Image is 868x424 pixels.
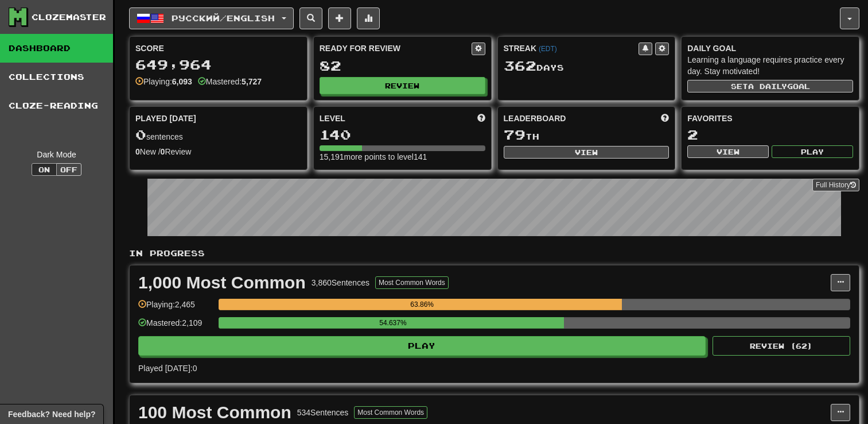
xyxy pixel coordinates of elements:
button: Most Common Words [354,406,427,419]
div: Learning a language requires practice every day. Stay motivated! [687,54,853,77]
div: Streak [504,43,639,54]
div: th [504,128,670,142]
button: Русский/English [129,7,294,29]
div: 1,000 Most Common [138,274,306,291]
span: Score more points to level up [477,113,485,124]
div: 3,860 Sentences [312,277,369,288]
span: Open feedback widget [8,408,95,420]
div: 140 [320,128,485,142]
span: Level [320,113,345,124]
div: 649,964 [135,57,301,72]
button: Review [320,77,485,94]
div: 15,191 more points to level 141 [320,151,485,163]
button: Add sentence to collection [328,7,351,29]
div: Playing: [135,76,192,87]
strong: 0 [135,147,140,156]
a: Full History [812,179,859,191]
button: Search sentences [299,7,322,29]
button: Play [138,336,706,356]
strong: 6,093 [172,77,192,86]
div: 63.86% [222,299,622,310]
a: (EDT) [539,45,557,53]
span: Played [DATE] [135,113,196,124]
button: Most Common Words [375,276,449,289]
span: Played [DATE]: 0 [138,364,197,373]
div: 100 Most Common [138,404,291,421]
button: View [504,146,670,159]
strong: 5,727 [242,77,262,86]
span: 0 [135,126,146,142]
button: Review (62) [713,336,850,356]
button: Off [56,163,81,176]
div: 54.637% [222,317,563,329]
div: sentences [135,128,301,142]
div: Ready for Review [320,43,472,54]
span: a daily [748,82,787,90]
div: Score [135,43,301,54]
div: Mastered: [198,76,262,87]
span: 362 [504,57,536,74]
button: More stats [357,7,380,29]
button: View [687,145,769,158]
div: Playing: 2,465 [138,299,213,318]
span: Русский / English [172,13,275,23]
div: New / Review [135,146,301,157]
button: Play [772,145,853,158]
span: Leaderboard [504,113,566,124]
span: This week in points, UTC [661,113,669,124]
div: Clozemaster [32,11,106,23]
strong: 0 [161,147,165,156]
div: 2 [687,128,853,142]
button: On [32,163,57,176]
div: Daily Goal [687,43,853,54]
div: Mastered: 2,109 [138,317,213,336]
div: Dark Mode [9,149,104,160]
span: 79 [504,126,526,142]
div: Day s [504,59,670,74]
div: 82 [320,59,485,73]
div: 534 Sentences [297,407,349,418]
p: In Progress [129,248,859,259]
button: Seta dailygoal [687,80,853,92]
div: Favorites [687,113,853,124]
